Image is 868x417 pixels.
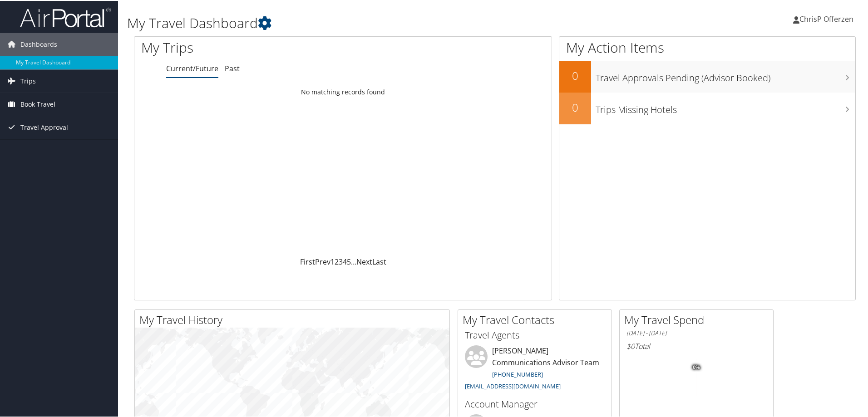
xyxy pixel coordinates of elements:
[596,98,855,115] h3: Trips Missing Hotels
[492,369,543,378] a: [PHONE_NUMBER]
[465,397,605,410] h3: Account Manager
[20,92,55,115] span: Book Travel
[559,60,855,92] a: 0Travel Approvals Pending (Advisor Booked)
[347,256,351,266] a: 5
[330,256,335,266] a: 1
[463,311,612,327] h2: My Travel Contacts
[626,328,766,337] h6: [DATE] - [DATE]
[20,69,36,92] span: Trips
[559,37,855,56] h1: My Action Items
[559,99,591,114] h2: 0
[626,340,766,350] h6: Total
[559,67,591,83] h2: 0
[20,115,68,138] span: Travel Approval
[343,256,347,266] a: 4
[799,13,853,23] span: ChrisP Offerzen
[356,256,372,266] a: Next
[693,364,700,369] tspan: 0%
[134,83,552,99] td: No matching records found
[372,256,386,266] a: Last
[141,37,371,56] h1: My Trips
[626,340,635,350] span: $0
[20,6,111,27] img: airportal-logo.png
[139,311,449,327] h2: My Travel History
[20,32,57,55] span: Dashboards
[127,13,617,32] h1: My Travel Dashboard
[166,63,218,73] a: Current/Future
[465,328,605,341] h3: Travel Agents
[460,344,609,393] li: [PERSON_NAME] Communications Advisor Team
[339,256,343,266] a: 3
[351,256,356,266] span: …
[465,381,561,389] a: [EMAIL_ADDRESS][DOMAIN_NAME]
[225,63,240,73] a: Past
[624,311,773,327] h2: My Travel Spend
[596,66,855,83] h3: Travel Approvals Pending (Advisor Booked)
[315,256,330,266] a: Prev
[300,256,315,266] a: First
[335,256,339,266] a: 2
[793,5,863,32] a: ChrisP Offerzen
[559,92,855,123] a: 0Trips Missing Hotels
